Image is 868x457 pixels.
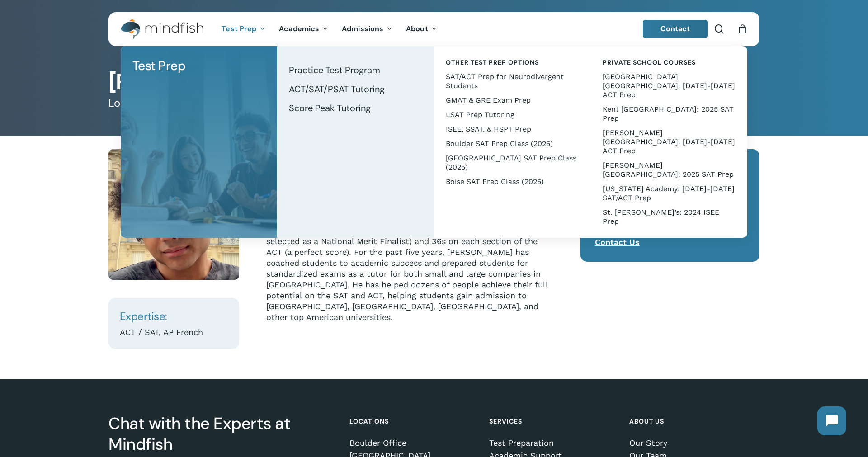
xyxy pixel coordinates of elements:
span: Contact [660,24,690,33]
p: ACT / SAT, AP French [120,327,228,338]
a: Academics [272,25,335,33]
a: Other Test Prep Options [443,55,582,70]
span: Expertise: [120,309,167,323]
a: Admissions [335,25,399,33]
a: Private School Courses [600,55,739,70]
a: Test Prep [215,25,272,33]
span: Private School Courses [603,58,696,66]
span: Other Test Prep Options [446,58,539,66]
h1: [PERSON_NAME] [108,71,759,93]
a: Boulder Office [349,438,476,448]
header: Main Menu [108,12,759,46]
span: Test Prep [222,24,256,33]
span: About [406,24,428,33]
div: is a professional standardized test prep and academic tutor who studied at [GEOGRAPHIC_DATA]. He ... [266,193,555,323]
span: Academics [279,24,319,33]
a: Our Story [629,438,756,448]
a: Test Prep [130,55,269,77]
nav: Main Menu [215,12,443,46]
a: Test Preparation [489,438,616,448]
h3: Chat with the Experts at Mindfish [108,413,336,455]
a: Contact Us [595,237,640,247]
h4: About Us [629,413,756,429]
span: Test Prep [132,57,186,74]
iframe: Chatbot [808,397,855,444]
span: Admissions [342,24,383,33]
h4: Locations [349,413,476,429]
h4: Services [489,413,616,429]
a: About [399,25,444,33]
img: Oliver Levine Square [108,149,239,280]
span: Location: Online [108,96,189,110]
a: Contact [643,20,708,38]
a: Cart [737,24,747,34]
